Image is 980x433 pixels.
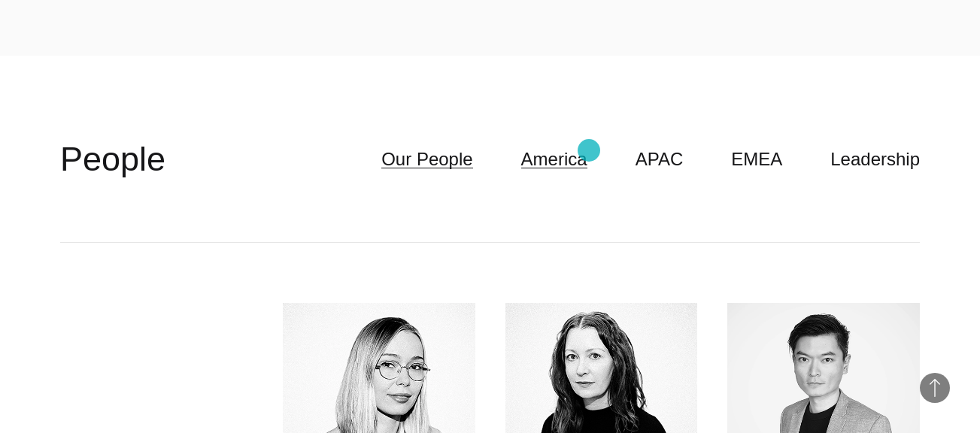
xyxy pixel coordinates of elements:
button: Back to Top [920,373,950,403]
a: APAC [636,145,684,174]
a: America [521,145,587,174]
a: Leadership [830,145,920,174]
h2: People [60,137,165,182]
a: Our People [381,145,472,174]
a: EMEA [731,145,782,174]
